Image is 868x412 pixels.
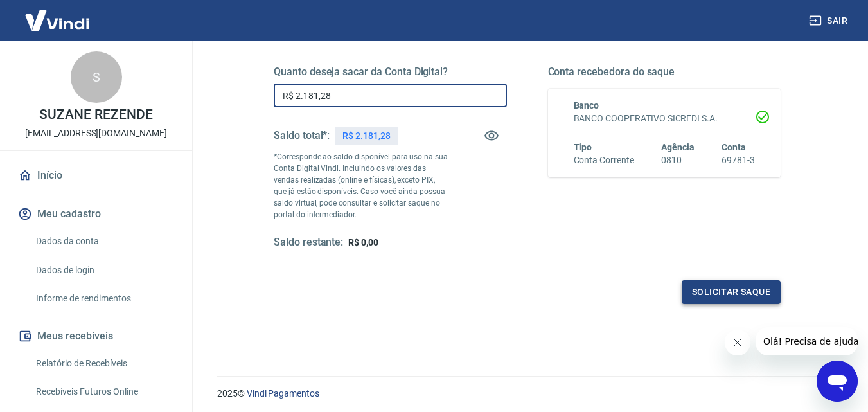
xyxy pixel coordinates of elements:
[806,9,853,33] button: Sair
[247,388,319,399] a: Vindi Pagamentos
[274,151,448,220] p: *Corresponde ao saldo disponível para uso na sua Conta Digital Vindi. Incluindo os valores das ve...
[15,200,177,228] button: Meu cadastro
[71,51,122,103] div: S
[574,100,599,111] span: Banco
[348,237,378,247] span: R$ 0,00
[15,1,99,40] img: Vindi
[756,327,858,355] iframe: Mensagem da empresa
[722,142,746,152] span: Conta
[31,285,177,312] a: Informe de rendimentos
[39,108,152,121] p: SUZANE REZENDE
[274,66,507,78] h5: Quanto deseja sacar da Conta Digital?
[25,127,167,140] p: [EMAIL_ADDRESS][DOMAIN_NAME]
[574,154,634,167] h6: Conta Corrente
[661,154,695,167] h6: 0810
[342,129,390,143] p: R$ 2.181,28
[661,142,695,152] span: Agência
[722,154,755,167] h6: 69781-3
[574,142,592,152] span: Tipo
[817,361,858,402] iframe: Botão para abrir a janela de mensagens
[217,387,837,400] p: 2025 ©
[31,350,177,377] a: Relatório de Recebíveis
[8,9,108,19] span: Olá! Precisa de ajuda?
[31,228,177,255] a: Dados da conta
[31,379,177,405] a: Recebíveis Futuros Online
[725,330,750,355] iframe: Fechar mensagem
[15,161,177,190] a: Início
[548,66,781,78] h5: Conta recebedora do saque
[274,129,330,142] h5: Saldo total*:
[15,322,177,350] button: Meus recebíveis
[274,236,343,249] h5: Saldo restante:
[682,280,781,304] button: Solicitar saque
[574,112,756,125] h6: BANCO COOPERATIVO SICREDI S.A.
[31,257,177,283] a: Dados de login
